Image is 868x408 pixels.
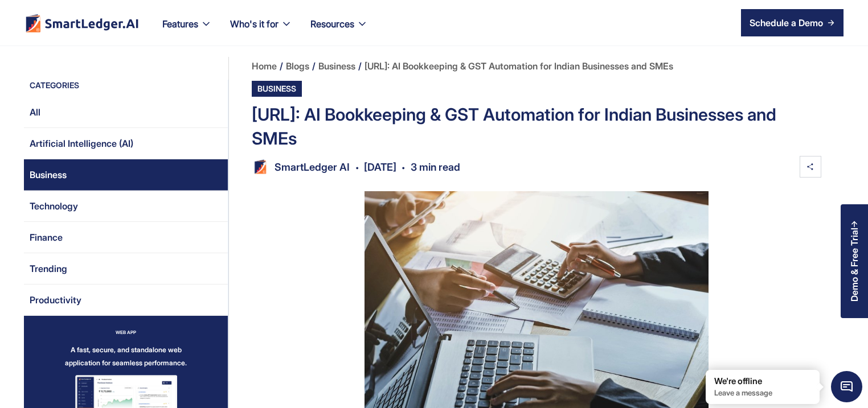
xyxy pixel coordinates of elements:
a: Schedule a Demo [741,9,844,36]
div: Technology [30,197,78,215]
a: All [24,97,228,128]
a: Blogs [286,57,309,75]
a: home [24,14,140,32]
div: All [30,103,40,121]
div: [URL]: AI Bookkeeping & GST Automation for Indian Businesses and SMEs [252,102,821,150]
a: Business [318,57,355,75]
div: Finance [30,228,63,246]
div: Resources [301,16,377,46]
div: We're offline [714,376,811,387]
div: A fast, secure, and standalone web application for seamless performance. [65,343,187,369]
div: Features [162,16,198,32]
div: 3 min read [405,160,466,174]
p: Leave a message [714,388,811,398]
div: Business [252,81,302,97]
a: Artificial Intelligence (AI) [24,128,228,159]
div: Who's it for [230,16,279,32]
a: Trending [24,253,228,285]
div: Demo & Free Trial [849,228,859,302]
div: / [280,57,283,75]
a: Home [252,57,277,75]
img: share [800,156,821,178]
div: Productivity [30,291,81,309]
div: . [402,156,405,178]
div: Features [153,16,221,46]
a: Business [24,159,228,191]
a: Finance [24,222,228,253]
div: Business [30,166,67,184]
div: Who's it for [221,16,301,46]
div: . [355,156,359,178]
a: Technology [24,191,228,222]
a: Business [252,81,457,97]
div: Trending [30,259,67,278]
div: / [358,57,362,75]
div: WEB APP [116,327,136,337]
div: SmartLedger AI [269,160,355,174]
a: Productivity [24,285,228,316]
img: arrow right icon [828,19,834,26]
div: Artificial Intelligence (AI) [30,134,133,153]
a: [URL]: AI Bookkeeping & GST Automation for Indian Businesses and SMEs [365,57,673,75]
div: Resources [310,16,354,32]
div: CATEGORIES [24,80,228,97]
img: footer logo [24,14,140,32]
div: [DATE] [359,160,402,174]
span: Chat Widget [831,371,862,402]
div: / [312,57,316,75]
div: Schedule a Demo [750,16,823,30]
